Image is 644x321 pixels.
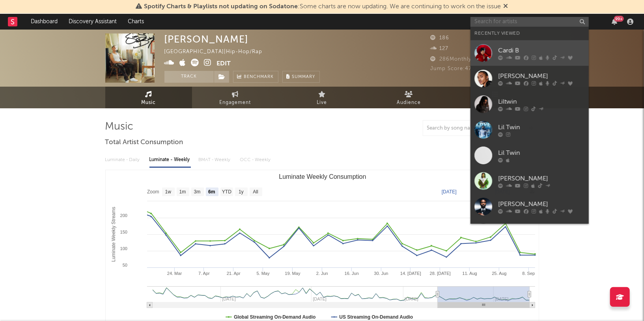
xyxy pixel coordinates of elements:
span: : Some charts are now updating. We are continuing to work on the issue [144,4,501,10]
div: Cardi B [498,46,585,56]
a: Music [105,87,192,108]
text: 200 [120,213,127,218]
div: Lil Twin [498,148,585,158]
div: Lil Twin [498,123,585,132]
span: Jump Score: 47.0 [431,66,477,71]
span: Benchmark [244,72,274,82]
input: Search by song name or URL [423,125,506,132]
a: Playlists/Charts [452,87,539,108]
text: 25. Aug [492,271,506,276]
a: [PERSON_NAME] [470,194,589,219]
span: Engagement [220,98,251,108]
text: 11. Aug [462,271,477,276]
text: Luminate Weekly Consumption [279,173,366,180]
button: Edit [217,59,231,69]
div: Recently Viewed [474,29,585,38]
span: Spotify Charts & Playlists not updating on Sodatone [144,4,298,10]
text: 19. May [285,271,301,276]
a: Live [279,87,366,108]
text: 21. Apr [226,271,240,276]
a: Discovery Assistant [63,14,122,30]
text: 3m [194,189,200,195]
a: Lil Twin [470,117,589,143]
span: Total Artist Consumption [105,138,183,147]
text: 1w [165,189,171,195]
text: Global Streaming On-Demand Audio [234,314,316,320]
text: [DATE] [442,189,457,195]
text: 28. [DATE] [429,271,450,276]
a: Audience [366,87,452,108]
text: 8. Sep [522,271,535,276]
span: 286 Monthly Listeners [431,57,498,62]
text: YTD [222,189,231,195]
text: US Streaming On-Demand Audio [339,314,413,320]
text: 16. Jun [344,271,358,276]
text: 1m [179,189,186,195]
a: [PERSON_NAME] [470,66,589,91]
div: [PERSON_NAME] [498,174,585,184]
span: 127 [431,46,449,51]
a: Benchmark [233,71,278,83]
input: Search for artists [470,17,589,27]
a: [PERSON_NAME] [470,219,589,245]
div: 99 + [614,16,624,22]
div: [PERSON_NAME] [164,33,249,45]
text: 1y [239,189,244,195]
text: Zoom [147,189,159,195]
button: 99+ [612,19,617,25]
div: [GEOGRAPHIC_DATA] | Hip-Hop/Rap [164,47,272,57]
text: 30. Jun [374,271,388,276]
text: 2. Jun [316,271,328,276]
a: Dashboard [25,14,63,30]
text: 50 [122,263,127,267]
text: 5. May [256,271,270,276]
a: Engagement [192,87,279,108]
a: [PERSON_NAME] [470,168,589,194]
div: [PERSON_NAME] [498,72,585,81]
text: All [253,189,258,195]
button: Track [164,71,214,83]
div: Liltwin [498,97,585,107]
text: 100 [120,246,127,251]
a: Liltwin [470,91,589,117]
span: 186 [431,35,450,41]
div: Luminate - Weekly [149,153,191,167]
div: [PERSON_NAME] [498,200,585,209]
text: 14. [DATE] [400,271,421,276]
button: Summary [282,71,320,83]
text: 150 [120,230,127,234]
text: 6m [208,189,215,195]
span: Summary [292,75,315,79]
a: Lil Twin [470,143,589,168]
text: Luminate Weekly Streams [111,207,116,262]
text: 24. Mar [167,271,182,276]
text: 7. Apr [198,271,210,276]
span: Dismiss [504,4,508,10]
span: Audience [397,98,421,108]
a: Charts [122,14,149,30]
span: Live [317,98,327,108]
span: Music [141,98,156,108]
a: Cardi B [470,40,589,66]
